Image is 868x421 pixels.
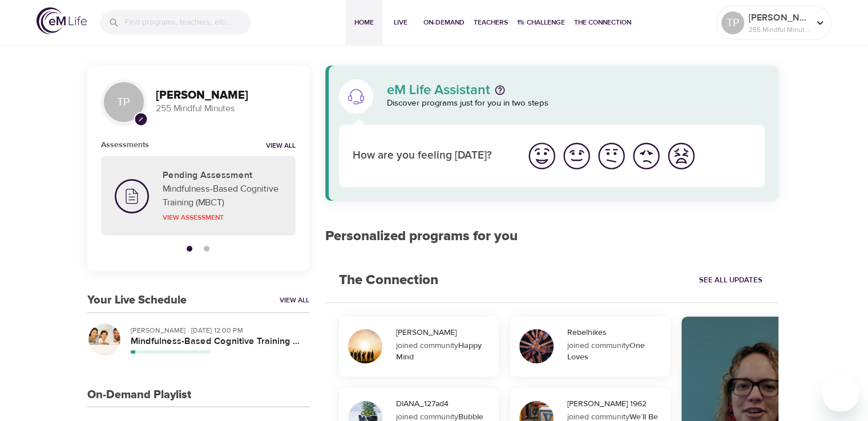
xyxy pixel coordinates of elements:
iframe: Button to launch messaging window [822,375,859,412]
img: worst [665,140,697,172]
a: See All Updates [696,272,765,289]
h2: The Connection [325,258,452,302]
img: good [561,140,592,172]
span: Home [350,17,378,29]
span: On-Demand [423,17,465,29]
a: View All [280,295,309,305]
a: View all notifications [266,141,296,151]
h2: Personalized programs for you [325,228,779,245]
span: The Connection [574,17,631,29]
div: joined community [567,340,663,363]
img: bad [631,140,662,172]
h3: [PERSON_NAME] [156,89,296,102]
strong: One Loves [567,341,645,362]
p: [PERSON_NAME] · [DATE] 12:00 PM [131,325,300,335]
span: Live [387,17,414,29]
div: DIANA_127ad4 [396,398,494,410]
span: 1% Challenge [517,17,565,29]
h5: Pending Assessment [163,169,282,181]
img: logo [37,7,87,34]
p: 255 Mindful Minutes [749,25,809,35]
p: [PERSON_NAME] [749,11,809,25]
h5: Mindfulness-Based Cognitive Training (MBCT) [131,335,300,347]
p: View Assessment [163,212,282,222]
p: 255 Mindful Minutes [156,102,296,115]
div: TP [721,11,744,34]
p: Mindfulness-Based Cognitive Training (MBCT) [163,182,282,209]
span: Teachers [474,17,508,29]
div: Rebelhikes [567,327,665,338]
div: [PERSON_NAME] [396,327,494,338]
img: ok [596,140,627,172]
p: eM Life Assistant [387,83,490,97]
button: I'm feeling good [559,139,594,173]
p: How are you feeling [DATE]? [353,148,511,164]
div: TP [101,79,147,125]
img: eM Life Assistant [347,87,365,106]
button: I'm feeling great [524,139,559,173]
div: [PERSON_NAME] 1962 [567,398,665,410]
h3: Your Live Schedule [87,294,187,307]
button: I'm feeling bad [629,139,664,173]
p: Discover programs just for you in two steps [387,97,765,110]
button: I'm feeling ok [594,139,629,173]
input: Find programs, teachers, etc... [124,10,251,35]
button: I'm feeling worst [664,139,699,173]
h3: On-Demand Playlist [87,388,191,402]
h6: Assessments [101,139,149,151]
span: See All Updates [699,274,762,287]
div: joined community [396,340,491,363]
img: great [526,140,558,172]
strong: Happy Mind [396,341,482,362]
